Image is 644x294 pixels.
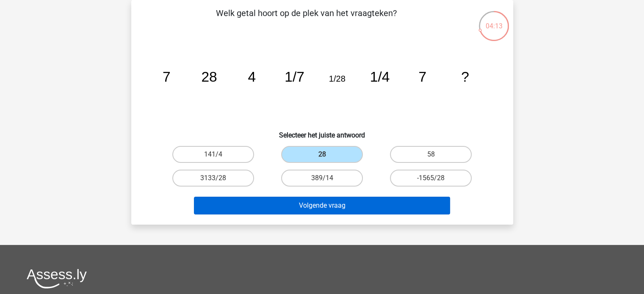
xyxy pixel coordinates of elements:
[172,146,254,163] label: 141/4
[390,146,472,163] label: 58
[285,69,304,85] tspan: 1/7
[201,69,217,85] tspan: 28
[418,69,426,85] tspan: 7
[172,170,254,187] label: 3133/28
[27,269,87,289] img: Assessly logo
[478,10,510,31] div: 04:13
[281,146,363,163] label: 28
[162,69,170,85] tspan: 7
[329,74,345,83] tspan: 1/28
[281,170,363,187] label: 389/14
[461,69,469,85] tspan: ?
[390,170,472,187] label: -1565/28
[194,197,450,214] button: Volgende vraag
[370,69,390,85] tspan: 1/4
[145,7,468,32] p: Welk getal hoort op de plek van het vraagteken?
[248,69,256,85] tspan: 4
[145,124,500,139] h6: Selecteer het juiste antwoord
